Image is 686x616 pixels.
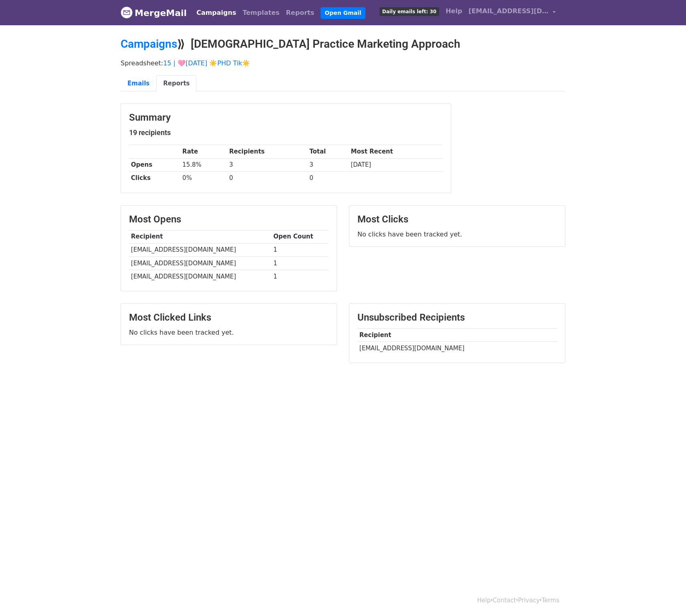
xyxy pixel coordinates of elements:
[307,158,349,172] td: 3
[376,3,442,19] a: Daily emails left: 30
[129,172,180,185] th: Clicks
[271,270,329,283] td: 1
[518,597,540,604] a: Privacy
[129,328,329,337] p: No clicks have been tracked yet.
[307,145,349,158] th: Total
[477,597,491,604] a: Help
[468,6,549,16] span: [EMAIL_ADDRESS][DOMAIN_NAME]
[129,256,271,270] td: [EMAIL_ADDRESS][DOMAIN_NAME]
[163,59,250,67] a: 15 | 🩷[DATE] ☀️PHD Tik☀️
[121,75,156,92] a: Emails
[227,158,307,172] td: 3
[239,5,282,21] a: Templates
[283,5,318,21] a: Reports
[493,597,516,604] a: Contact
[321,7,365,19] a: Open Gmail
[227,172,307,185] td: 0
[129,312,329,323] h3: Most Clicked Links
[357,312,557,323] h3: Unsubscribed Recipients
[129,112,443,123] h3: Summary
[227,145,307,158] th: Recipients
[379,7,439,16] span: Daily emails left: 30
[357,230,557,238] p: No clicks have been tracked yet.
[349,158,443,172] td: [DATE]
[307,172,349,185] td: 0
[271,256,329,270] td: 1
[129,270,271,283] td: [EMAIL_ADDRESS][DOMAIN_NAME]
[129,128,443,137] h5: 19 recipients
[121,37,177,50] a: Campaigns
[121,59,565,67] p: Spreadsheet:
[129,158,180,172] th: Opens
[129,214,329,225] h3: Most Opens
[357,341,557,355] td: [EMAIL_ADDRESS][DOMAIN_NAME]
[349,145,443,158] th: Most Recent
[129,243,271,256] td: [EMAIL_ADDRESS][DOMAIN_NAME]
[542,597,559,604] a: Terms
[357,328,557,341] th: Recipient
[121,4,187,21] a: MergeMail
[193,5,239,21] a: Campaigns
[129,230,271,243] th: Recipient
[357,214,557,225] h3: Most Clicks
[180,145,227,158] th: Rate
[180,158,227,172] td: 15.8%
[121,6,133,18] img: MergeMail logo
[271,243,329,256] td: 1
[156,75,196,92] a: Reports
[121,37,565,51] h2: ⟫ [DEMOGRAPHIC_DATA] Practice Marketing Approach
[271,230,329,243] th: Open Count
[465,3,559,22] a: [EMAIL_ADDRESS][DOMAIN_NAME]
[180,172,227,185] td: 0%
[442,3,465,19] a: Help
